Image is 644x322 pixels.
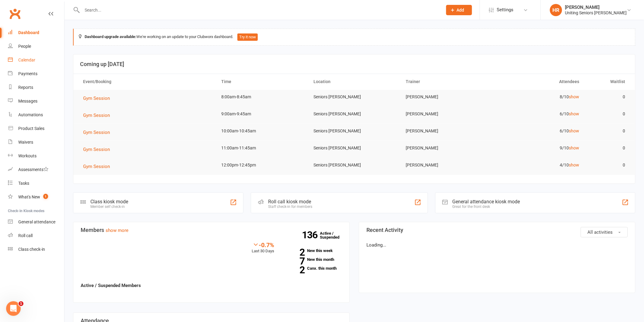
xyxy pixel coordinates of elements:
span: Add [457,8,464,12]
div: Automations [18,112,43,117]
td: 8:00am-8:45am [216,90,308,104]
td: 8/10 [492,90,585,104]
a: Workouts [8,149,64,163]
iframe: Intercom live chat [6,301,21,316]
td: 6/10 [492,124,585,138]
td: Seniors [PERSON_NAME] [308,107,400,121]
a: show [569,145,579,150]
div: Workouts [18,153,37,158]
button: Gym Session [83,146,114,153]
span: Gym Session [83,147,110,152]
td: Seniors [PERSON_NAME] [308,90,400,104]
div: General attendance [18,219,55,224]
button: Gym Session [83,163,114,170]
a: Class kiosk mode [8,243,64,256]
div: -0.7% [252,241,275,248]
td: [PERSON_NAME] [400,158,492,172]
a: Messages [8,94,64,108]
button: Gym Session [83,129,114,136]
a: Roll call [8,229,64,243]
td: Seniors [PERSON_NAME] [308,158,400,172]
span: Gym Session [83,113,110,118]
td: 9:00am-9:45am [216,107,308,121]
th: Attendees [492,74,585,89]
strong: 2 [284,248,305,257]
a: Payments [8,67,64,81]
td: 6/10 [492,107,585,121]
p: Loading... [366,241,628,249]
span: Settings [497,3,514,17]
a: Calendar [8,53,64,67]
td: 0 [585,90,631,104]
button: Add [446,5,472,15]
a: 2Canx. this month [284,266,342,270]
td: [PERSON_NAME] [400,141,492,155]
strong: 136 [302,230,320,240]
td: 0 [585,107,631,121]
a: People [8,40,64,53]
a: Tasks [8,177,64,190]
div: Staff check-in for members [268,205,312,209]
span: Gym Session [83,96,110,101]
td: [PERSON_NAME] [400,107,492,121]
td: [PERSON_NAME] [400,90,492,104]
div: Waivers [18,140,33,145]
div: General attendance kiosk mode [453,199,520,205]
a: show [569,163,579,167]
div: Roll call kiosk mode [268,199,312,205]
div: Great for the front desk [453,205,520,209]
div: Dashboard [18,30,39,35]
a: Waivers [8,135,64,149]
th: Time [216,74,308,89]
a: Product Sales [8,122,64,135]
div: Roll call [18,233,33,238]
div: Tasks [18,181,29,186]
a: What's New1 [8,190,64,204]
div: Calendar [18,58,35,62]
th: Location [308,74,400,89]
td: 9/10 [492,141,585,155]
a: 2New this week [284,249,342,253]
td: [PERSON_NAME] [400,124,492,138]
td: 12:00pm-12:45pm [216,158,308,172]
span: 1 [19,301,23,306]
div: Last 30 Days [252,241,275,254]
a: show [569,128,579,133]
div: Class check-in [18,247,45,252]
div: People [18,44,31,49]
div: Class kiosk mode [90,199,128,205]
a: Clubworx [7,6,23,21]
a: show [569,94,579,99]
a: General attendance kiosk mode [8,215,64,229]
td: 11:00am-11:45am [216,141,308,155]
th: Trainer [400,74,492,89]
a: 136Active / Suspended [320,227,347,244]
td: 0 [585,124,631,138]
span: 1 [43,194,48,199]
td: 10:00am-10:45am [216,124,308,138]
h3: Members [81,227,342,233]
div: Product Sales [18,126,44,131]
strong: Dashboard upgrade available: [85,34,136,39]
a: Dashboard [8,26,64,40]
strong: Active / Suspended Members [81,283,141,288]
a: Automations [8,108,64,122]
div: What's New [18,194,40,199]
div: Reports [18,85,33,90]
h3: Coming up [DATE] [80,61,628,67]
span: All activities [588,229,613,235]
a: show [569,111,579,116]
div: Payments [18,71,37,76]
div: We're working on an update to your Clubworx dashboard. [73,29,635,46]
a: Assessments [8,163,64,177]
button: Gym Session [83,112,114,119]
div: Uniting Seniors [PERSON_NAME] [565,10,627,16]
a: show more [106,228,128,233]
span: Gym Session [83,130,110,135]
strong: 7 [284,257,305,266]
td: 0 [585,141,631,155]
th: Waitlist [585,74,631,89]
th: Event/Booking [78,74,216,89]
td: 0 [585,158,631,172]
input: Search... [80,6,438,14]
